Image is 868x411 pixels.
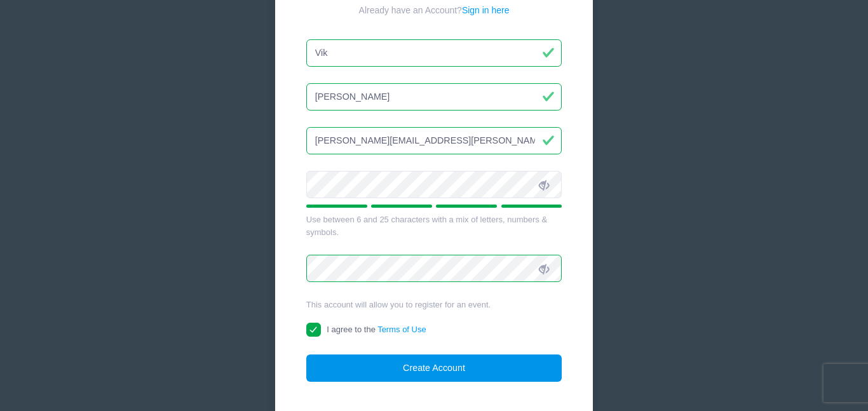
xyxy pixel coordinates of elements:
[327,325,426,334] span: I agree to the
[306,127,562,154] input: Email
[306,354,562,382] button: Create Account
[462,5,510,15] a: Sign in here
[306,323,321,337] input: I agree to theTerms of Use
[306,213,562,238] div: Use between 6 and 25 characters with a mix of letters, numbers & symbols.
[306,4,562,17] div: Already have an Account?
[377,325,426,334] a: Terms of Use
[306,83,562,111] input: Last Name
[306,39,562,67] input: First Name
[306,299,562,311] div: This account will allow you to register for an event.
